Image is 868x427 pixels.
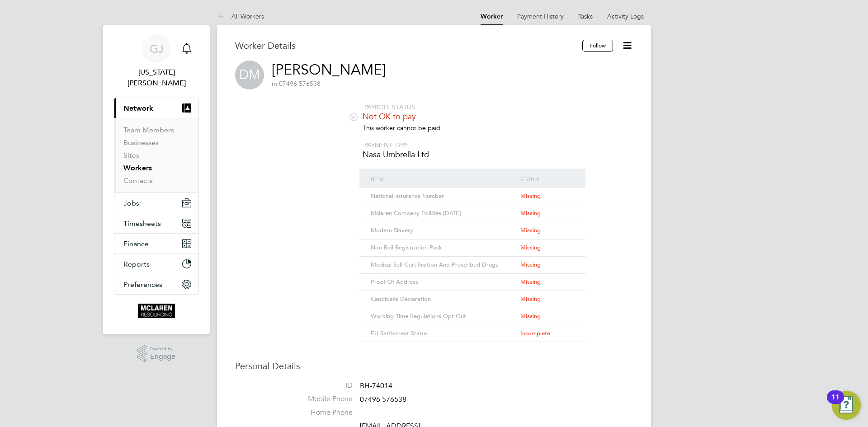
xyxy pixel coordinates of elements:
[114,193,198,213] button: Jobs
[520,295,541,303] span: Missing
[289,408,353,418] label: Home Phone
[368,308,518,325] div: Working Time Regulations Opt Out
[520,261,541,268] span: Missing
[114,67,199,89] span: Georgia Jesson
[368,222,518,239] div: Modern Slavery
[363,124,440,132] span: This worker cannot be paid
[150,43,164,55] span: GJ
[114,274,198,294] button: Preferences
[832,391,861,420] button: Open Resource Center, 11 new notifications
[123,199,139,207] span: Jobs
[123,280,162,289] span: Preferences
[607,12,644,20] a: Activity Logs
[123,126,174,134] a: Team Members
[114,254,198,274] button: Reports
[137,345,176,362] a: Powered byEngage
[582,40,613,52] button: Follow
[123,219,161,228] span: Timesheets
[123,104,153,113] span: Network
[235,360,633,372] h3: Personal Details
[114,34,199,89] a: GJ[US_STATE][PERSON_NAME]
[364,103,415,111] span: PAYROLL STATUS
[520,329,550,337] span: Incomplete
[289,394,353,404] label: Mobile Phone
[368,274,518,291] div: Proof Of Address
[272,80,321,88] span: 07496 576538
[360,395,406,404] span: 07496 576538
[123,260,150,268] span: Reports
[360,382,392,391] span: BH-74014
[114,118,198,192] div: Network
[520,278,541,286] span: Missing
[520,192,541,200] span: Missing
[114,234,198,253] button: Finance
[217,12,264,20] a: All Workers
[520,209,541,217] span: Missing
[114,213,198,233] button: Timesheets
[123,151,139,160] a: Sites
[363,111,416,122] span: Not OK to pay
[103,25,210,334] nav: Main navigation
[518,169,576,189] div: Status
[114,304,199,318] a: Go to home page
[289,149,633,160] li: Nasa Umbrella Ltd
[831,397,840,409] div: 11
[368,257,518,273] div: Medical Self Certification And Prescribed Drugs
[368,325,518,342] div: EU Settlement Status
[123,239,149,248] span: Finance
[520,244,541,251] span: Missing
[138,304,175,318] img: mclaren-logo-retina.png
[150,353,175,361] span: Engage
[272,80,279,88] span: m:
[368,291,518,308] div: Candidate Declaration
[272,61,386,79] a: [PERSON_NAME]
[123,164,152,172] a: Workers
[368,205,518,222] div: Mclaren Company Policies [DATE]
[235,40,582,52] h3: Worker Details
[520,226,541,234] span: Missing
[289,381,353,390] label: ID
[368,169,518,189] div: Item
[368,239,518,256] div: Non Rail Registration Pack
[578,12,593,20] a: Tasks
[123,176,153,185] a: Contacts
[235,61,264,89] span: DM
[481,13,503,20] a: Worker
[368,188,518,205] div: National Insurance Number
[520,312,541,320] span: Missing
[150,345,175,353] span: Powered by
[114,98,198,118] button: Network
[517,12,564,20] a: Payment History
[123,138,159,147] a: Businesses
[364,141,409,149] span: PAYMENT TYPE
